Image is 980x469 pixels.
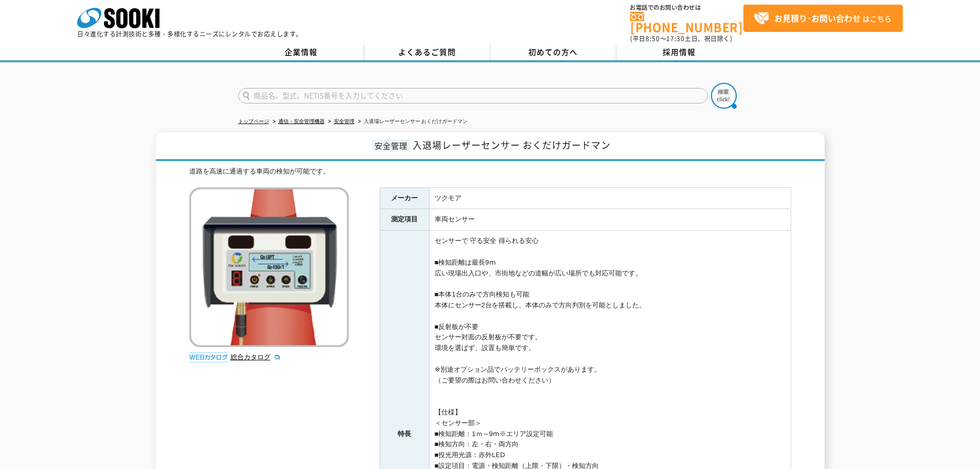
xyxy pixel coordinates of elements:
[666,34,685,43] span: 17:30
[230,353,281,361] a: 総合カタログ
[754,11,892,26] span: はこちら
[77,31,302,37] p: 日々進化する計測技術と多種・多様化するニーズにレンタルでお応えします。
[711,83,737,109] img: btn_search.png
[630,5,743,11] span: お電話でのお問い合わせは
[189,352,228,362] img: webカタログ
[743,5,903,32] a: お見積り･お問い合わせはこちら
[616,45,742,60] a: 採用情報
[334,118,354,124] a: 安全管理
[238,118,269,124] a: トップページ
[528,46,578,58] span: 初めての方へ
[364,45,490,60] a: よくあるご質問
[278,118,325,124] a: 通信・安全管理機器
[429,187,791,209] td: ツクモア
[189,187,349,347] img: 入退場レーザーセンサー おくだけガードマン
[490,45,616,60] a: 初めての方へ
[429,209,791,231] td: 車両センサー
[238,88,708,103] input: 商品名、型式、NETIS番号を入力してください
[238,45,364,60] a: 企業情報
[380,187,429,209] th: メーカー
[630,34,732,43] span: (平日 ～ 土日、祝日除く)
[413,138,611,152] span: 入退場レーザーセンサー おくだけガードマン
[774,12,861,24] strong: お見積り･お問い合わせ
[189,166,791,177] div: 道路を高速に通過する車両の検知が可能です。
[356,116,468,127] li: 入退場レーザーセンサー おくだけガードマン
[372,140,410,151] span: 安全管理
[630,12,743,33] a: [PHONE_NUMBER]
[380,209,429,231] th: 測定項目
[646,34,660,43] span: 8:50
